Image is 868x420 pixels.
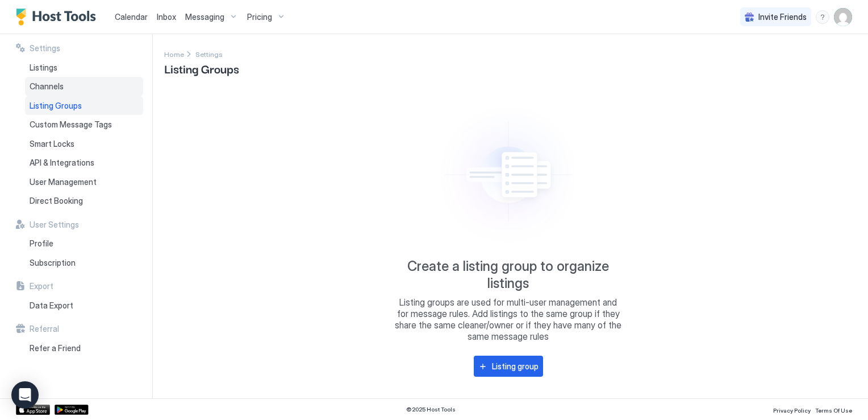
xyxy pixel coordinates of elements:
span: Invite Friends [758,12,807,22]
a: Listing Groups [25,96,143,116]
span: User Management [30,177,97,187]
a: API & Integrations [25,153,143,172]
a: Terms Of Use [815,403,852,415]
div: Breadcrumb [164,48,184,60]
a: Channels [25,77,143,96]
span: Custom Message Tags [30,120,112,130]
span: Listing Groups [164,60,239,77]
a: Smart Locks [25,134,143,154]
a: Data Export [25,296,143,315]
div: User profile [834,8,852,26]
span: User Settings [30,220,79,230]
a: Profile [25,234,143,253]
span: Listing groups are used for multi-user management and for message rules. Add listings to the same... [395,297,622,342]
span: Settings [30,43,60,53]
a: Inbox [157,11,176,23]
span: Privacy Policy [773,407,811,414]
a: App Store [16,405,50,415]
span: © 2025 Host Tools [406,406,456,413]
a: Custom Message Tags [25,115,143,134]
a: Settings [195,48,223,60]
a: Listings [25,58,143,77]
a: Home [164,48,184,60]
span: Create a listing group to organize listings [395,258,622,292]
span: Refer a Friend [30,343,81,353]
span: Messaging [185,12,224,22]
span: Smart Locks [30,139,74,149]
span: Data Export [30,300,73,311]
div: Open Intercom Messenger [11,381,39,409]
a: User Management [25,172,143,192]
span: Listings [30,63,57,73]
span: Subscription [30,258,76,268]
span: Terms Of Use [815,407,852,414]
span: Referral [30,324,59,334]
span: API & Integrations [30,158,94,168]
div: menu [816,10,829,24]
span: Listing Groups [30,101,82,111]
a: Direct Booking [25,191,143,211]
span: Home [164,50,184,59]
a: Refer a Friend [25,339,143,358]
div: Breadcrumb [195,48,223,60]
span: Calendar [115,12,148,22]
span: Inbox [157,12,176,22]
button: Listing group [474,356,543,377]
div: Listing group [492,360,539,372]
a: Subscription [25,253,143,273]
a: Calendar [115,11,148,23]
span: Settings [195,50,223,59]
span: Export [30,281,53,291]
a: Privacy Policy [773,403,811,415]
a: Host Tools Logo [16,9,101,26]
span: Pricing [247,12,272,22]
a: Google Play Store [55,405,89,415]
span: Channels [30,81,64,92]
span: Profile [30,238,53,249]
span: Direct Booking [30,196,83,206]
